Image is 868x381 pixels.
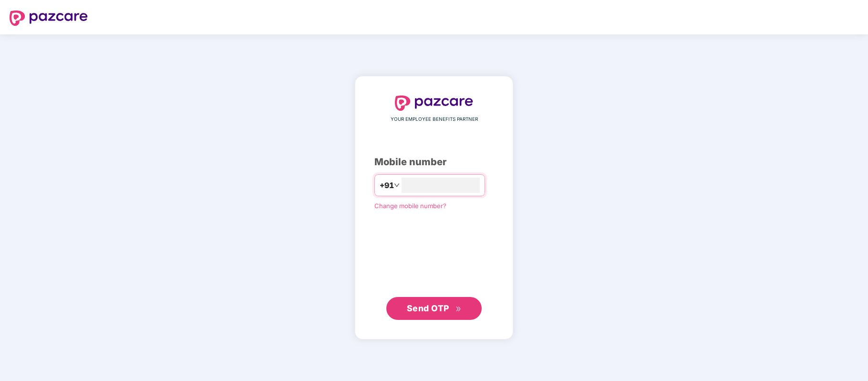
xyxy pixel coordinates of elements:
img: logo [10,11,88,26]
span: +91 [380,180,394,191]
div: Mobile number [374,155,494,169]
span: double-right [455,306,462,312]
span: down [394,182,400,188]
span: Send OTP [407,303,449,313]
a: Change mobile number? [374,202,446,210]
span: YOUR EMPLOYEE BENEFITS PARTNER [391,116,478,123]
img: logo [395,95,473,111]
button: Send OTPdouble-right [386,297,482,320]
